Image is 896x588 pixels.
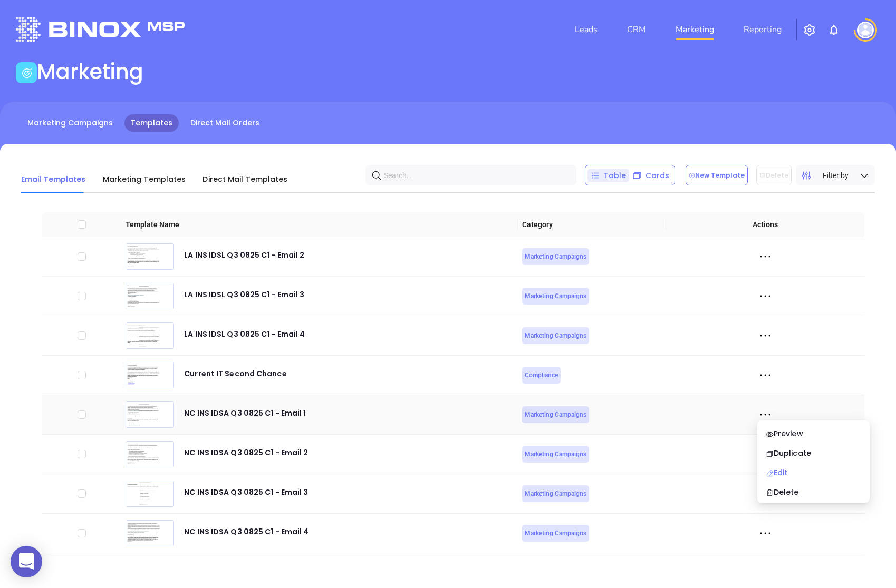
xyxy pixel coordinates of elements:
div: NC INS IDSA Q3 0825 C1 - Email 1 [184,407,306,428]
div: Duplicate [766,447,861,459]
div: Preview [766,428,861,439]
a: Reporting [739,19,786,40]
div: Table [587,169,629,182]
div: Delete [766,486,861,498]
div: NC INS IDSA Q3 0825 C1 - Email 4 [184,525,309,546]
div: Cards [629,169,672,182]
span: Marketing Campaigns [525,290,586,302]
div: LA INS IDSL Q3 0825 C1 - Email 4 [184,328,305,349]
h1: Marketing [37,59,143,84]
div: NC INS IDSA Q3 0825 C1 - Email 3 [184,486,308,507]
th: Category [518,212,667,237]
span: Email Templates [21,174,86,184]
a: Marketing Campaigns [21,114,119,132]
div: NC INS IDSA Q3 0825 C1 - Email 2 [184,446,308,467]
span: Marketing Templates [103,174,186,184]
img: iconNotification [827,24,840,36]
span: Marketing Campaigns [525,488,586,499]
a: CRM [623,19,650,40]
img: user [857,22,874,38]
a: Templates [124,114,179,132]
input: Search… [384,167,562,183]
span: Compliance [525,369,558,381]
span: Filter by [823,170,849,181]
a: Direct Mail Orders [184,114,266,132]
div: LA INS IDSL Q3 0825 C1 - Email 2 [184,249,304,270]
th: Actions [666,212,864,237]
span: Marketing Campaigns [525,527,586,539]
span: Marketing Campaigns [525,330,586,341]
button: New Template [686,165,748,185]
div: Edit [766,467,861,478]
button: Delete [756,165,792,185]
span: Direct Mail Templates [203,174,287,184]
img: logo [16,17,185,42]
span: Marketing Campaigns [525,448,586,460]
span: Marketing Campaigns [525,409,586,420]
a: Marketing [671,19,718,40]
th: Template Name [121,212,517,237]
span: Marketing Campaigns [525,251,586,262]
a: Leads [571,19,602,40]
div: LA INS IDSL Q3 0825 C1 - Email 3 [184,288,304,309]
img: iconSetting [803,24,816,36]
div: Current IT Second Chance [184,367,286,388]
